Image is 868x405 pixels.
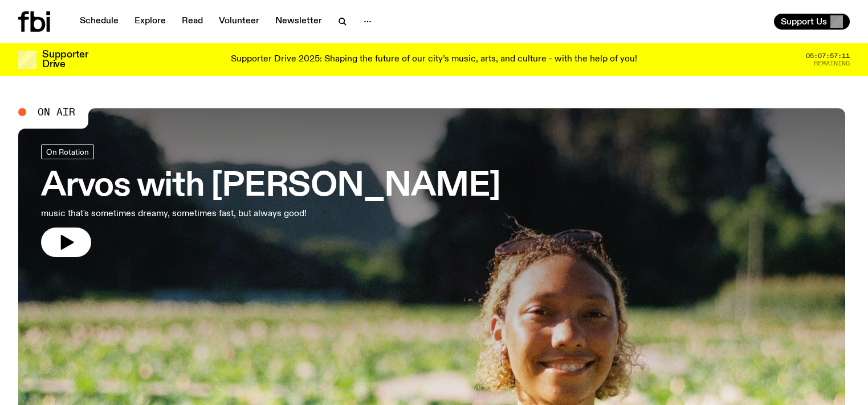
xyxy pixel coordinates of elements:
a: Newsletter [268,14,329,30]
span: Remaining [814,60,850,67]
p: music that's sometimes dreamy, sometimes fast, but always good! [41,207,333,221]
a: Read [175,14,210,30]
a: Explore [128,14,173,30]
h3: Arvos with [PERSON_NAME] [41,171,500,202]
a: Volunteer [212,14,266,30]
a: Schedule [73,14,125,30]
span: On Rotation [46,147,89,156]
h3: Supporter Drive [42,50,88,69]
a: On Rotation [41,144,94,159]
span: 05:07:57:11 [806,53,850,59]
a: Arvos with [PERSON_NAME]music that's sometimes dreamy, sometimes fast, but always good! [41,144,500,257]
span: On Air [38,107,75,117]
span: Support Us [781,16,827,27]
p: Supporter Drive 2025: Shaping the future of our city’s music, arts, and culture - with the help o... [231,55,637,65]
button: Support Us [774,14,850,30]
